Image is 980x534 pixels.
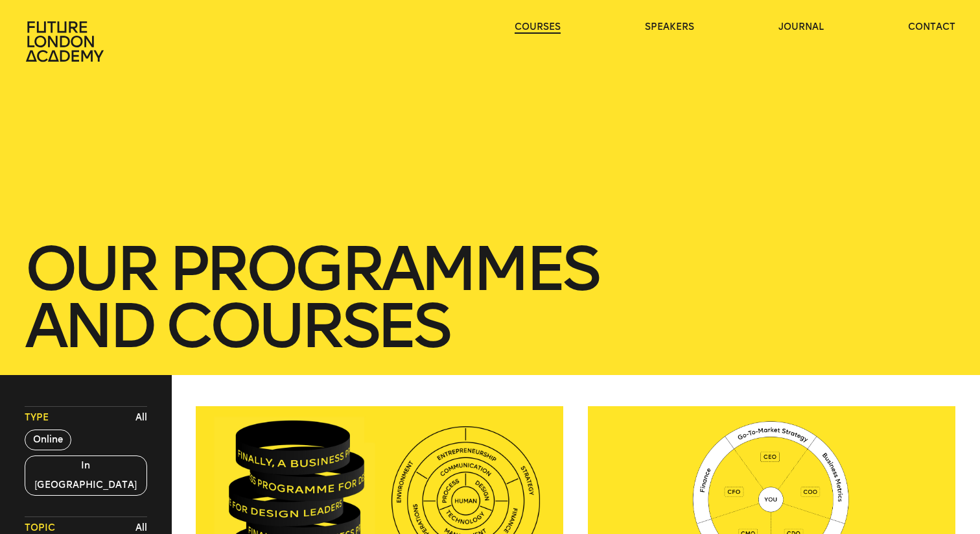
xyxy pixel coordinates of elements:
[25,240,955,354] h1: our Programmes and courses
[908,21,955,34] a: contact
[132,408,150,428] button: All
[778,21,824,34] a: journal
[25,411,49,424] span: Type
[515,21,561,34] a: courses
[25,430,71,450] button: Online
[645,21,694,34] a: speakers
[25,455,147,496] button: In [GEOGRAPHIC_DATA]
